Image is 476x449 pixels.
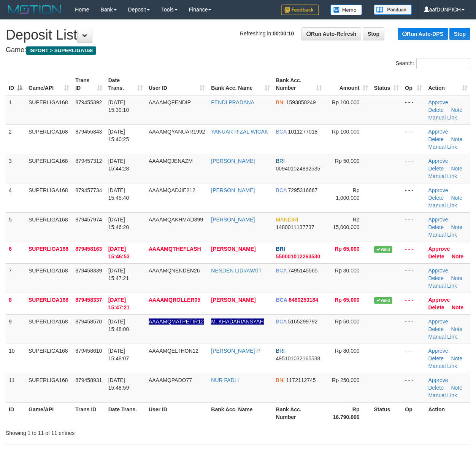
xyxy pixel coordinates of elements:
[428,385,443,391] a: Delete
[75,377,102,383] span: 879458931
[149,297,200,303] span: AAAAMQROLLER05
[273,73,325,95] th: Bank Acc. Number: activate to sort column ascending
[72,73,105,95] th: Trans ID: activate to sort column ascending
[425,402,470,424] th: Action
[371,73,402,95] th: Status: activate to sort column ascending
[402,212,425,242] td: - - -
[325,73,371,95] th: Amount: activate to sort column ascending
[289,297,318,303] span: Copy 8480253184 to clipboard
[108,246,130,260] span: [DATE] 15:46:53
[211,377,239,383] a: NUR FADLI
[240,30,294,37] span: Refreshing in:
[6,242,25,263] td: 6
[211,217,255,223] a: [PERSON_NAME]
[428,107,443,113] a: Delete
[428,392,457,398] a: Manual Link
[108,377,129,391] span: [DATE] 15:48:59
[26,46,96,55] span: ISPORT > SUPERLIGA168
[25,402,72,424] th: Game/API
[449,28,470,40] a: Stop
[149,348,198,354] span: AAAAMQELTHON12
[428,158,448,164] a: Approve
[6,46,470,54] h4: Game:
[211,348,260,354] a: [PERSON_NAME] P
[335,297,359,303] span: Rp 65,000
[374,297,392,304] span: Valid transaction
[273,402,325,424] th: Bank Acc. Number
[276,99,285,105] span: BNI
[149,158,193,164] span: AAAAMQJENAZM
[333,217,359,230] span: Rp 15,000,000
[6,95,25,125] td: 1
[332,99,359,105] span: Rp 100,000
[402,183,425,212] td: - - -
[211,297,255,303] a: [PERSON_NAME]
[402,154,425,183] td: - - -
[428,173,457,179] a: Manual Link
[6,263,25,293] td: 7
[428,304,444,310] a: Delete
[428,115,457,121] a: Manual Link
[149,267,200,274] span: AAAAMQNENDEN26
[428,224,443,230] a: Delete
[108,129,129,142] span: [DATE] 15:40:25
[276,217,298,223] span: MANDIRI
[146,73,208,95] th: User ID: activate to sort column ascending
[108,99,129,113] span: [DATE] 15:39:10
[75,129,102,135] span: 879455843
[211,187,255,193] a: [PERSON_NAME]
[288,187,317,193] span: Copy 7295316667 to clipboard
[276,158,285,164] span: BRI
[451,136,462,142] a: Note
[149,377,192,383] span: AAAAMQPADO77
[276,253,321,260] span: Copy 550001012263530 to clipboard
[25,73,72,95] th: Game/API: activate to sort column ascending
[402,402,425,424] th: Op
[75,318,102,325] span: 879458570
[276,129,287,135] span: BCA
[276,318,287,325] span: BCA
[335,318,360,325] span: Rp 50,000
[6,212,25,242] td: 5
[25,263,72,293] td: SUPERLIGA168
[288,267,317,274] span: Copy 7495145565 to clipboard
[108,348,129,361] span: [DATE] 15:48:07
[75,297,102,303] span: 879458337
[451,195,462,201] a: Note
[428,232,457,238] a: Manual Link
[428,326,443,332] a: Delete
[451,385,462,391] a: Note
[276,348,285,354] span: BRI
[451,355,462,361] a: Note
[428,246,450,252] a: Approve
[6,183,25,212] td: 4
[6,4,63,15] img: MOTION_logo.png
[335,267,360,274] span: Rp 30,000
[149,187,195,193] span: AAAAMQADJIE212
[402,242,425,263] td: - - -
[146,402,208,424] th: User ID
[428,348,448,354] a: Approve
[149,318,204,325] span: Nama rekening ada tanda titik/strip, harap diedit
[273,30,294,37] strong: 00:00:10
[108,318,129,332] span: [DATE] 15:48:00
[276,187,287,193] span: BCA
[75,217,102,223] span: 879457974
[428,217,448,223] a: Approve
[428,275,443,281] a: Delete
[332,129,359,135] span: Rp 100,000
[428,202,457,209] a: Manual Link
[6,124,25,154] td: 2
[108,187,129,201] span: [DATE] 15:45:40
[75,158,102,164] span: 879457312
[402,73,425,95] th: Op: activate to sort column ascending
[451,107,462,113] a: Note
[108,297,130,310] span: [DATE] 15:47:21
[428,129,448,135] a: Approve
[6,73,25,95] th: ID: activate to sort column descending
[428,318,448,325] a: Approve
[416,58,470,69] input: Search:
[286,377,316,383] span: Copy 1172112745 to clipboard
[363,27,384,40] a: Stop
[288,129,317,135] span: Copy 1011277018 to clipboard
